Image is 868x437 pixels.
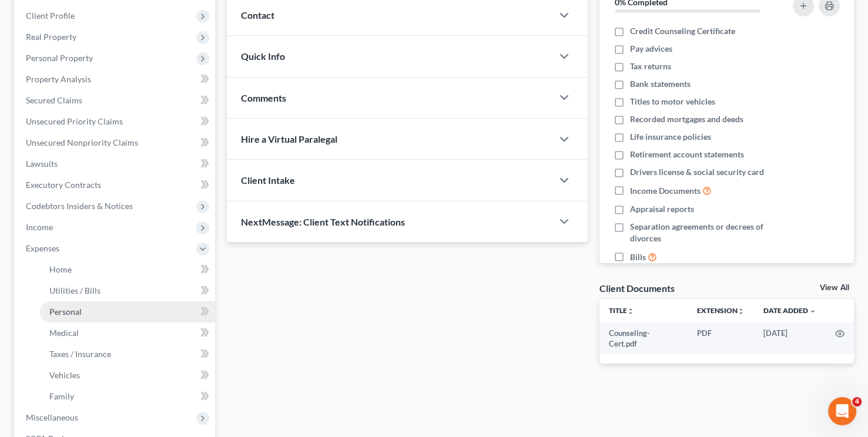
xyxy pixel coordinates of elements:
span: 4 [852,397,862,406]
span: Contact [241,9,274,21]
a: Vehicles [40,365,215,386]
i: expand_more [809,308,816,315]
span: Income Documents [630,185,701,197]
a: Home [40,259,215,280]
span: Client Profile [26,11,75,21]
span: Client Intake [241,174,295,186]
span: Vehicles [49,370,80,380]
a: Extensionunfold_more [697,306,745,315]
span: Unsecured Priority Claims [26,116,123,126]
a: Titleunfold_more [609,306,634,315]
a: Unsecured Nonpriority Claims [16,132,215,153]
span: Credit Counseling Certificate [630,25,735,37]
span: Separation agreements or decrees of divorces [630,221,780,244]
td: [DATE] [754,322,826,355]
span: Tax returns [630,60,671,72]
span: Recorded mortgages and deeds [630,113,743,125]
span: Medical [49,328,79,338]
a: Unsecured Priority Claims [16,111,215,132]
span: Titles to motor vehicles [630,96,715,107]
a: Property Analysis [16,69,215,90]
span: Expenses [26,243,59,253]
span: Pay advices [630,43,672,55]
a: Utilities / Bills [40,280,215,301]
span: Life insurance policies [630,131,711,143]
iframe: Intercom live chat [828,397,856,425]
a: Lawsuits [16,153,215,174]
i: unfold_more [738,308,745,315]
span: Taxes / Insurance [49,349,111,359]
a: Executory Contracts [16,174,215,196]
span: Executory Contracts [26,180,101,190]
a: Family [40,386,215,407]
span: Income [26,222,53,232]
i: unfold_more [627,308,634,315]
span: Miscellaneous [26,412,78,422]
span: Comments [241,92,286,103]
span: NextMessage: Client Text Notifications [241,216,405,227]
span: Hire a Virtual Paralegal [241,133,337,144]
span: Utilities / Bills [49,285,100,295]
div: Client Documents [599,282,675,294]
a: Medical [40,322,215,344]
span: Drivers license & social security card [630,166,764,178]
a: Secured Claims [16,90,215,111]
span: Lawsuits [26,159,58,169]
span: Unsecured Nonpriority Claims [26,137,138,147]
span: Secured Claims [26,95,82,105]
span: Codebtors Insiders & Notices [26,201,133,211]
span: Family [49,391,74,401]
a: View All [820,284,849,292]
span: Bank statements [630,78,691,90]
span: Property Analysis [26,74,91,84]
span: Appraisal reports [630,203,694,215]
span: Personal [49,307,82,317]
td: PDF [688,322,754,355]
a: Taxes / Insurance [40,344,215,365]
span: Bills [630,251,646,263]
span: Home [49,264,72,274]
a: Personal [40,301,215,322]
span: Real Property [26,32,76,42]
a: Date Added expand_more [763,306,816,315]
span: Quick Info [241,51,285,62]
span: Retirement account statements [630,149,744,160]
td: Counseling-Cert.pdf [599,322,688,355]
span: Personal Property [26,53,93,63]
